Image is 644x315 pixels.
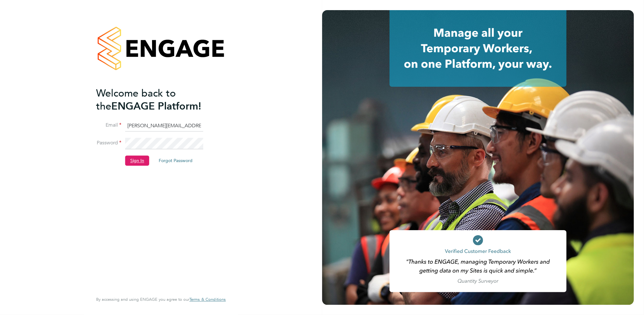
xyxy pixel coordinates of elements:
span: By accessing and using ENGAGE you agree to our [96,297,226,302]
button: Forgot Password [154,156,198,166]
h2: ENGAGE Platform! [96,87,219,113]
button: Sign In [125,156,149,166]
span: Welcome back to the [96,87,176,112]
label: Password [96,140,121,147]
input: Enter your work email... [125,120,203,132]
label: Email [96,122,121,129]
span: Terms & Conditions [189,297,226,302]
a: Terms & Conditions [189,297,226,302]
